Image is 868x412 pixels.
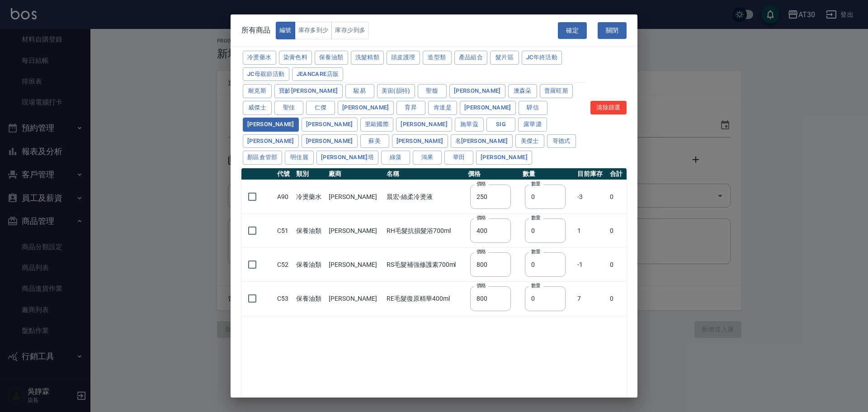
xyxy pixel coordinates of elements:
[387,51,420,65] button: 頭皮護理
[575,214,608,248] td: 1
[455,118,484,132] button: 施華蔻
[294,282,326,316] td: 保養油類
[608,282,627,316] td: 0
[243,101,272,115] button: 威傑士
[522,51,562,65] button: JC年終活動
[547,134,576,148] button: 哥德式
[326,282,384,316] td: [PERSON_NAME]
[275,248,294,282] td: C52
[454,51,488,65] button: 產品組合
[575,180,608,214] td: -3
[302,134,358,148] button: [PERSON_NAME]
[423,51,452,65] button: 造型類
[275,180,294,214] td: A90
[608,214,627,248] td: 0
[274,101,303,115] button: 聖佳
[360,134,389,148] button: 蘇美
[486,118,515,132] button: SIG
[295,22,332,39] button: 庫存多到少
[285,151,314,165] button: 明佳麗
[276,22,295,39] button: 編號
[294,168,326,180] th: 類別
[275,282,294,316] td: C53
[345,84,374,98] button: 駿易
[476,282,486,289] label: 價格
[451,134,513,148] button: 名[PERSON_NAME]
[608,180,627,214] td: 0
[294,248,326,282] td: 保養油類
[243,51,276,65] button: 冷燙藥水
[381,151,410,165] button: 綠藻
[331,22,369,39] button: 庫存少到多
[428,101,457,115] button: 肯達是
[326,180,384,214] td: [PERSON_NAME]
[476,214,486,221] label: 價格
[608,248,627,282] td: 0
[575,282,608,316] td: 7
[598,22,627,39] button: 關閉
[294,180,326,214] td: 冷燙藥水
[392,134,448,148] button: [PERSON_NAME]
[384,282,466,316] td: RE毛髮復原精華400ml
[466,168,520,180] th: 價格
[519,101,547,115] button: 驊信
[384,248,466,282] td: RS毛髮補強修護素700ml
[326,214,384,248] td: [PERSON_NAME]
[243,134,299,148] button: [PERSON_NAME]
[351,51,384,65] button: 洗髮精類
[243,118,299,132] button: [PERSON_NAME]
[396,101,425,115] button: 育昇
[575,248,608,282] td: -1
[294,214,326,248] td: 保養油類
[444,151,473,165] button: 華田
[275,168,294,180] th: 代號
[302,118,358,132] button: [PERSON_NAME]
[292,67,344,81] button: JeanCare店販
[326,248,384,282] td: [PERSON_NAME]
[384,180,466,214] td: 晨宏-絲柔冷燙液
[418,84,447,98] button: 聖馥
[531,180,541,187] label: 數量
[531,282,541,289] label: 數量
[476,180,486,187] label: 價格
[508,84,537,98] button: 澳森朵
[515,134,544,148] button: 美傑士
[306,101,335,115] button: 仁傑
[243,84,272,98] button: 耐克斯
[275,214,294,248] td: C51
[326,168,384,180] th: 廠商
[540,84,573,98] button: 普羅旺斯
[449,84,505,98] button: [PERSON_NAME]
[608,168,627,180] th: 合計
[531,248,541,255] label: 數量
[274,84,343,98] button: 寶齡[PERSON_NAME]
[476,248,486,255] label: 價格
[518,118,547,132] button: 露華濃
[384,214,466,248] td: RH毛髮抗損髮浴700ml
[377,84,415,98] button: 美宙(韻特)
[590,101,627,115] button: 清除篩選
[241,22,369,39] div: 所有商品
[531,214,541,221] label: 數量
[360,118,394,132] button: 里歐國際
[558,22,587,39] button: 確定
[520,168,575,180] th: 數量
[243,151,282,165] button: 顏區倉管部
[490,51,519,65] button: 髮片區
[316,151,378,165] button: [PERSON_NAME]塔
[575,168,608,180] th: 目前庫存
[396,118,452,132] button: [PERSON_NAME]
[413,151,442,165] button: 鴻果
[243,67,289,81] button: JC母親節活動
[384,168,466,180] th: 名稱
[279,51,312,65] button: 染膏色料
[315,51,348,65] button: 保養油類
[460,101,516,115] button: [PERSON_NAME]
[338,101,394,115] button: [PERSON_NAME]
[476,151,532,165] button: [PERSON_NAME]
